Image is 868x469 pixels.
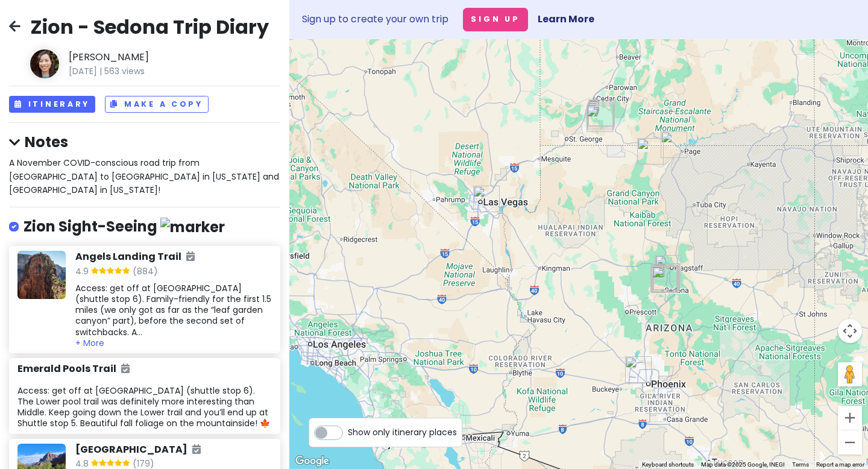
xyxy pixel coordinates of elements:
[653,264,679,291] div: Airport Mesa
[17,385,271,429] div: Access: get off at [GEOGRAPHIC_DATA] (shuttle stop 6). The Lower pool trail was definitely more i...
[192,444,201,454] i: Added to itinerary
[75,251,195,263] h6: Angels Landing Trail
[24,217,225,237] h4: Zion Sight-Seeing
[186,251,195,261] i: Added to itinerary
[838,319,862,343] button: Map camera controls
[538,12,594,26] a: Learn More
[75,444,201,456] h6: [GEOGRAPHIC_DATA]
[792,461,809,468] a: Terms (opens in new tab)
[650,265,677,292] div: Lover's Knoll
[75,283,271,338] div: Access: get off at [GEOGRAPHIC_DATA] (shuttle stop 6). Family-friendly for the first 1.5 miles (w...
[651,266,678,293] div: Crescent Moon Park
[652,266,678,292] div: Secret Slickrock Trailhead
[653,264,680,291] div: The Hudson
[587,104,614,130] div: Canyon Junction Bridge
[121,364,130,373] i: Added to itinerary
[701,461,785,468] span: Map data ©2025 Google, INEGI
[9,157,281,196] span: A November COVID-conscious road trip from [GEOGRAPHIC_DATA] to [GEOGRAPHIC_DATA] in [US_STATE] an...
[30,14,269,40] h2: Zion - Sedona Trip Diary
[75,265,91,280] span: 4.9
[105,96,209,113] button: Make a Copy
[17,251,66,299] img: Place
[463,8,528,31] button: Sign Up
[588,100,615,127] div: Angels Landing Trail
[17,363,130,376] h6: Emerald Pools Trail
[637,138,664,165] div: Pasture Canyon Lookout Point
[69,49,269,65] span: [PERSON_NAME]
[473,186,500,212] div: One Bite Sandwiches & Grilled
[838,430,862,455] button: Zoom out
[652,266,679,293] div: Cathedral Rock Trailhead
[133,265,158,280] span: (884)
[99,65,102,77] span: |
[160,218,225,236] img: marker
[653,263,680,290] div: Elote Cafe
[625,356,652,383] div: Chick-fil-A
[661,131,687,158] div: Navajo Bridge
[838,406,862,430] button: Zoom in
[9,133,280,151] h4: Notes
[653,266,680,292] div: Chapel of the Holy Cross
[292,453,332,469] img: Google
[655,255,681,282] div: West Fork
[292,453,332,469] a: Open this area in Google Maps (opens a new window)
[588,102,614,128] div: Emerald Pools Trail
[9,96,95,113] button: Itinerary
[642,461,694,469] button: Keyboard shortcuts
[75,338,104,348] button: + More
[588,99,615,126] div: Riverside Walk Trailhead
[348,426,457,439] span: Show only itinerary places
[838,362,862,386] button: Drag Pegman onto the map to open Street View
[30,49,59,78] img: Author
[69,65,269,78] span: [DATE] 563 views
[587,105,613,132] div: Zion Park Fee Collection Office
[816,461,864,468] a: Report a map error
